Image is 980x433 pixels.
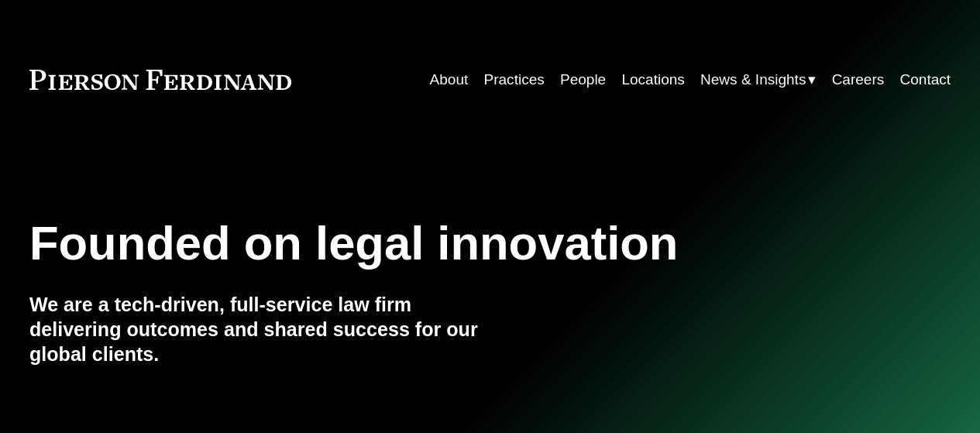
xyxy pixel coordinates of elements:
a: Careers [832,65,885,95]
h4: We are a tech-driven, full-service law firm delivering outcomes and shared success for our global... [29,293,490,367]
a: Locations [621,65,684,95]
a: About [430,65,469,95]
span: News & Insights [700,67,806,93]
a: Practices [484,65,545,95]
a: People [560,65,606,95]
h1: Founded on legal innovation [29,216,797,270]
a: folder dropdown [700,65,816,95]
a: Contact [900,65,951,95]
